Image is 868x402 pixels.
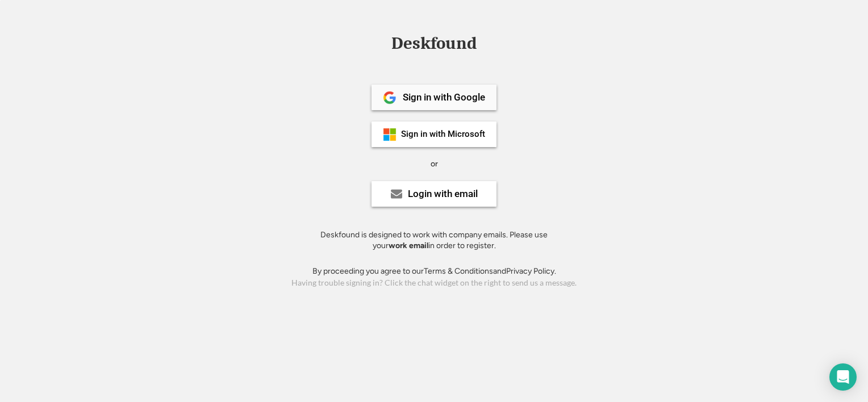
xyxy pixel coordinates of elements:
[403,93,485,102] div: Sign in with Google
[431,158,438,170] div: or
[389,241,428,250] strong: work email
[408,189,478,199] div: Login with email
[383,91,397,104] img: 1024px-Google__G__Logo.svg.png
[401,130,485,139] div: Sign in with Microsoft
[312,266,556,277] div: By proceeding you agree to our and
[386,35,482,52] div: Deskfound
[383,128,397,141] img: ms-symbollockup_mssymbol_19.png
[506,266,556,276] a: Privacy Policy.
[829,363,857,391] div: Open Intercom Messenger
[424,266,493,276] a: Terms & Conditions
[306,229,562,252] div: Deskfound is designed to work with company emails. Please use your in order to register.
